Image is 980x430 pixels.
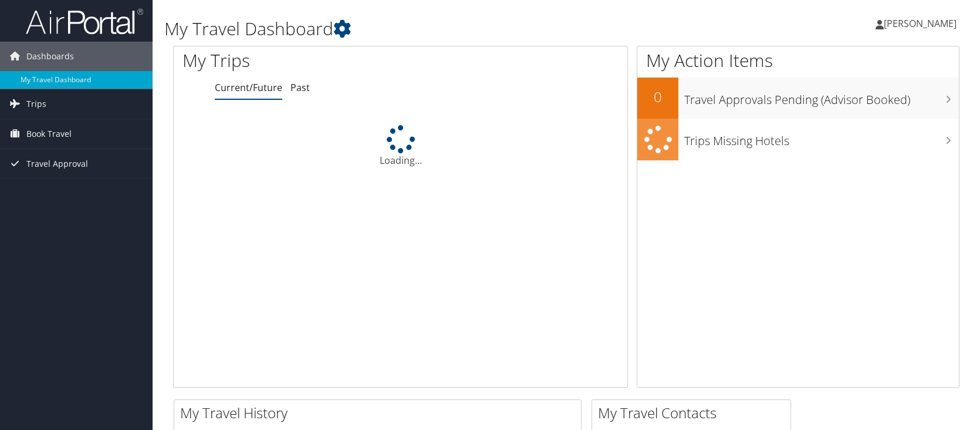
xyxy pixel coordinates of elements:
[164,16,700,41] h1: My Travel Dashboard
[884,17,957,30] span: [PERSON_NAME]
[26,149,88,179] span: Travel Approval
[637,87,678,107] h2: 0
[290,81,310,94] a: Past
[637,78,959,119] a: 0Travel Approvals Pending (Advisor Booked)
[876,6,968,41] a: [PERSON_NAME]
[26,119,72,149] span: Book Travel
[598,403,790,423] h2: My Travel Contacts
[26,89,46,119] span: Trips
[174,125,627,167] div: Loading...
[26,8,143,35] img: airportal-logo.png
[215,81,282,94] a: Current/Future
[26,42,74,71] span: Dashboards
[684,86,959,108] h3: Travel Approvals Pending (Advisor Booked)
[637,48,959,73] h1: My Action Items
[180,403,581,423] h2: My Travel History
[684,127,959,149] h3: Trips Missing Hotels
[637,119,959,160] a: Trips Missing Hotels
[183,48,430,73] h1: My Trips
